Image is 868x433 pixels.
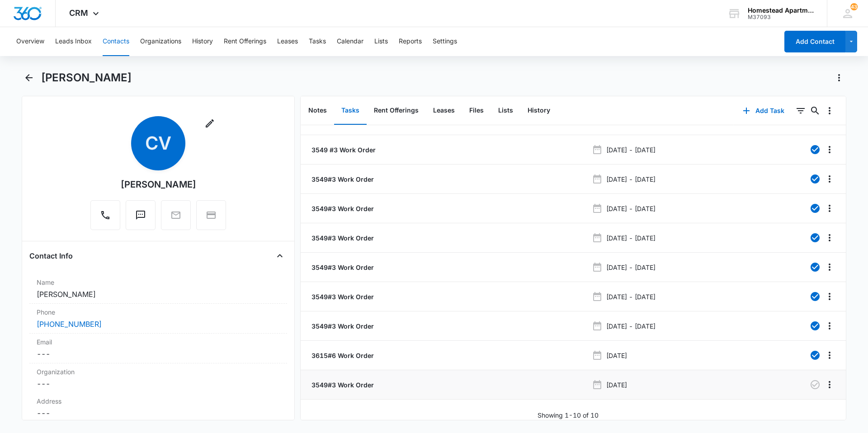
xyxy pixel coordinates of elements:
button: History [192,27,213,56]
a: 3549#3 Work Order [310,174,374,184]
button: Add Contact [784,31,845,52]
a: 3549#3 Work Order [310,233,374,243]
p: Showing 1-10 of 10 [538,410,599,420]
button: Overflow Menu [822,201,837,216]
div: Organization--- [29,363,287,393]
button: Overview [16,27,44,56]
a: [PHONE_NUMBER] [37,319,102,329]
button: Leads Inbox [55,27,92,56]
a: 3549#3 Work Order [310,321,374,331]
p: [DATE] - [DATE] [606,292,656,301]
button: Contacts [103,27,129,56]
button: Files [462,97,491,125]
a: 3549#3 Work Order [310,263,374,272]
button: Lists [491,97,520,125]
button: Overflow Menu [822,348,837,362]
a: 3615#6 Work Order [310,351,374,360]
label: Name [37,278,280,287]
button: Reports [399,27,422,56]
label: Address [37,396,280,406]
button: Overflow Menu [822,319,837,333]
button: Leases [277,27,298,56]
button: Overflow Menu [822,289,837,304]
button: Tasks [309,27,326,56]
a: Text [126,214,156,222]
button: Leases [426,97,462,125]
a: Call [90,214,120,222]
div: notifications count [850,3,858,10]
button: Call [90,200,120,230]
button: Tasks [334,97,367,125]
button: History [520,97,557,125]
label: Email [37,337,280,347]
button: Filters [793,104,808,118]
div: Phone[PHONE_NUMBER] [29,304,287,334]
h1: [PERSON_NAME] [41,71,132,85]
a: 3549#3 Work Order [310,380,374,390]
button: Overflow Menu [822,231,837,245]
button: Overflow Menu [822,172,837,186]
button: Organizations [140,27,181,56]
button: Overflow Menu [822,142,837,157]
h4: Contact Info [29,250,73,261]
button: Text [126,200,156,230]
p: [DATE] - [DATE] [606,174,656,184]
dd: --- [37,348,280,359]
button: Overflow Menu [822,104,837,118]
dd: --- [37,408,280,419]
button: Settings [433,27,457,56]
span: 43 [850,3,858,10]
a: 3549#3 Work Order [310,204,374,213]
p: [DATE] - [DATE] [606,204,656,213]
label: Organization [37,367,280,377]
button: Calendar [337,27,363,56]
span: CRM [69,8,88,18]
label: Phone [37,307,280,317]
p: [DATE] - [DATE] [606,321,656,331]
button: Add Task [734,100,793,122]
button: Back [22,71,36,85]
a: 3549 #3 Work Order [310,145,376,155]
button: Lists [374,27,388,56]
button: Close [273,249,287,263]
div: Address--- [29,393,287,423]
button: Rent Offerings [367,97,426,125]
div: Email--- [29,334,287,363]
p: [DATE] [606,380,627,390]
p: [DATE] - [DATE] [606,145,656,155]
div: [PERSON_NAME] [121,178,196,191]
dd: [PERSON_NAME] [37,289,280,300]
div: account name [748,7,814,14]
span: CV [131,116,185,170]
button: Search... [808,104,822,118]
button: Actions [832,71,846,85]
button: Rent Offerings [224,27,266,56]
p: [DATE] - [DATE] [606,263,656,272]
div: account id [748,14,814,20]
dd: --- [37,378,280,389]
button: Overflow Menu [822,377,837,392]
a: 3549#3 Work Order [310,292,374,301]
button: Overflow Menu [822,260,837,274]
button: Notes [301,97,334,125]
p: [DATE] [606,351,627,360]
p: [DATE] - [DATE] [606,233,656,243]
div: Name[PERSON_NAME] [29,274,287,304]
